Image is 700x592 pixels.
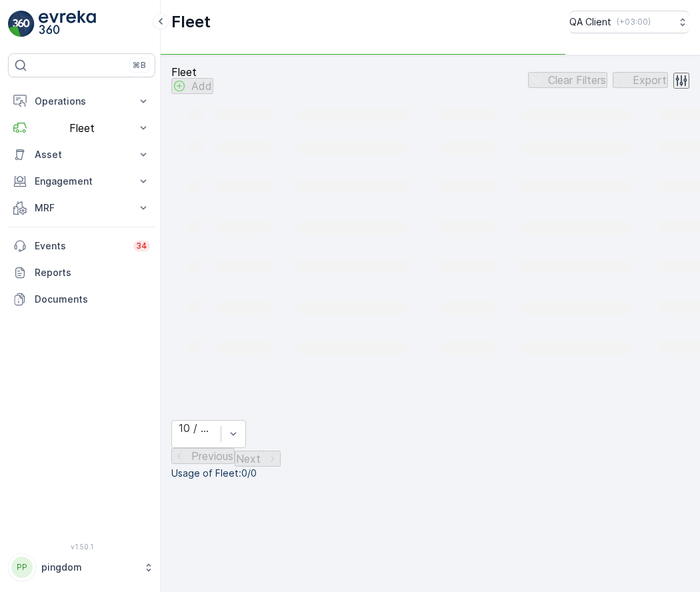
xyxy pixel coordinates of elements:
p: ⌘B [133,60,146,71]
p: Asset [35,148,129,161]
button: Clear Filters [528,72,607,88]
a: Reports [8,259,155,286]
button: PPpingdom [8,553,155,581]
p: Usage of Fleet : 0/0 [171,467,689,480]
img: logo_light-DOdMpM7g.png [39,11,96,37]
button: Add [171,78,213,94]
p: pingdom [41,561,137,574]
p: Reports [35,266,150,279]
button: Asset [8,141,155,168]
img: logo [8,11,35,37]
button: MRF [8,195,155,221]
p: Events [35,239,125,253]
p: Documents [35,293,150,306]
p: Engagement [35,175,129,188]
a: Events34 [8,233,155,259]
p: Export [633,74,667,86]
p: MRF [35,201,129,215]
div: PP [11,557,33,578]
button: Fleet [8,115,155,141]
p: Next [236,453,261,465]
p: Add [191,80,212,92]
p: Operations [35,95,129,108]
p: Fleet [35,122,129,134]
p: QA Client [569,15,611,29]
div: 10 / Page [179,422,214,434]
p: Fleet [171,11,211,33]
p: Previous [191,450,233,462]
button: Engagement [8,168,155,195]
p: Clear Filters [548,74,606,86]
button: Export [613,72,668,88]
button: Next [235,451,281,467]
button: Operations [8,88,155,115]
span: v 1.50.1 [8,543,155,551]
a: Documents [8,286,155,313]
button: Previous [171,448,235,464]
p: Fleet [171,66,213,78]
button: QA Client(+03:00) [569,11,689,33]
p: 34 [136,241,147,251]
p: ( +03:00 ) [617,17,651,27]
